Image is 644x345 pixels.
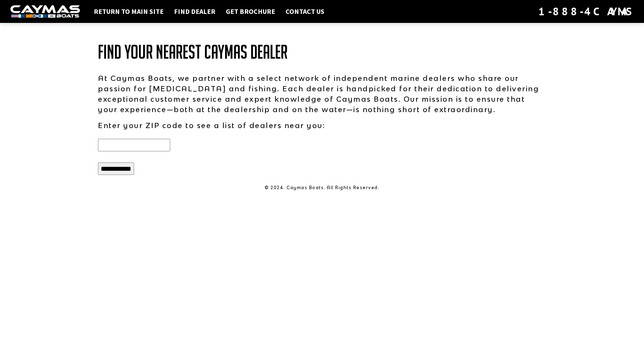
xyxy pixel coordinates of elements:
[98,42,546,62] h1: Find Your Nearest Caymas Dealer
[538,4,634,19] div: 1-888-4CAYMAS
[282,7,328,16] a: Contact Us
[90,7,167,16] a: Return to main site
[98,120,546,131] p: Enter your ZIP code to see a list of dealers near you:
[98,73,546,115] p: At Caymas Boats, we partner with a select network of independent marine dealers who share our pas...
[10,5,80,18] img: white-logo-c9c8dbefe5ff5ceceb0f0178aa75bf4bb51f6bca0971e226c86eb53dfe498488.png
[222,7,279,16] a: Get Brochure
[171,7,219,16] a: Find Dealer
[98,185,546,191] p: © 2024. Caymas Boats. All Rights Reserved.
